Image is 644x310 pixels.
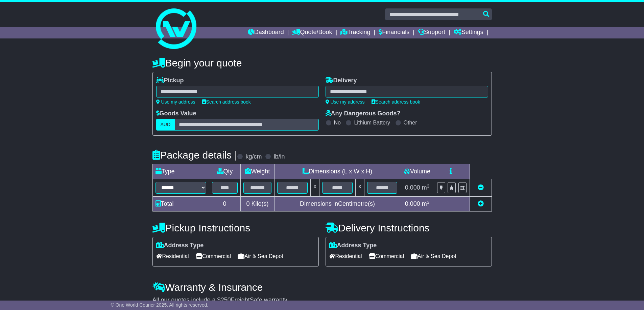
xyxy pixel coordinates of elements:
td: Dimensions in Centimetre(s) [275,197,400,212]
td: Type [152,164,209,179]
a: Tracking [340,27,370,38]
a: Financials [379,27,409,38]
h4: Begin your quote [152,57,492,68]
span: Air & Sea Depot [238,251,283,261]
span: Air & Sea Depot [411,251,456,261]
label: Lithium Battery [354,119,390,126]
label: Address Type [156,242,204,249]
a: Dashboard [248,27,284,38]
td: 0 [209,197,240,212]
div: All our quotes include a $ FreightSafe warranty. [152,297,492,304]
td: Qty [209,164,240,179]
a: Search address book [372,99,420,105]
h4: Package details | [152,149,237,161]
a: Use my address [156,99,195,105]
a: Remove this item [478,184,484,191]
td: x [355,179,364,197]
label: Other [404,119,417,126]
td: Kilo(s) [240,197,275,212]
sup: 3 [427,184,430,189]
a: Support [418,27,445,38]
td: x [311,179,319,197]
label: AUD [156,119,175,131]
h4: Pickup Instructions [152,222,319,233]
label: Address Type [329,242,377,249]
a: Quote/Book [292,27,332,38]
td: Volume [400,164,434,179]
a: Add new item [478,200,484,207]
span: 0.000 [405,200,420,207]
label: Pickup [156,77,184,84]
span: 250 [221,297,231,303]
span: Commercial [369,251,404,261]
label: Delivery [326,77,357,84]
span: © One World Courier 2025. All rights reserved. [111,302,209,308]
a: Use my address [326,99,365,105]
span: m [422,184,430,191]
span: 0.000 [405,184,420,191]
sup: 3 [427,200,430,205]
label: lb/in [273,153,285,161]
td: Dimensions (L x W x H) [275,164,400,179]
h4: Warranty & Insurance [152,282,492,293]
span: Commercial [196,251,231,261]
a: Settings [454,27,483,38]
span: Residential [329,251,362,261]
label: kg/cm [245,153,262,161]
h4: Delivery Instructions [326,222,492,233]
label: No [334,119,341,126]
span: m [422,200,430,207]
td: Weight [240,164,275,179]
span: Residential [156,251,189,261]
td: Total [152,197,209,212]
label: Any Dangerous Goods? [326,110,401,117]
span: 0 [246,200,249,207]
a: Search address book [202,99,251,105]
label: Goods Value [156,110,196,117]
